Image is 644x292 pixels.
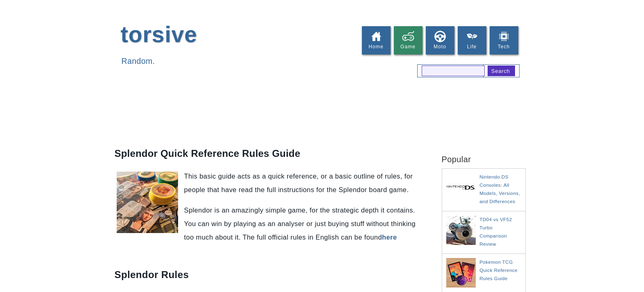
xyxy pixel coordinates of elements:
img: splendor cards and chips close-up photo [117,172,178,233]
input: search [488,66,515,76]
a: Tech [490,26,518,54]
input: search [422,66,485,76]
a: Home [362,26,391,54]
a: Moto [426,26,454,54]
h1: Splendor Rules [115,251,427,285]
a: torsive [121,22,197,47]
img: steering_wheel_icon.png [434,30,446,43]
img: TD04 vs VF52 Turbo Comparison Review [446,215,478,245]
h1: Splendor Quick Reference Rules Guide [115,147,427,161]
img: game.png [402,30,414,43]
a: Nintendo DS Consoles: All Models, Versions, and Differences [479,174,520,204]
a: Game [394,26,423,54]
span: Random. [122,57,155,66]
a: here [382,233,397,241]
a: Life [458,26,486,54]
h2: Popular [442,143,526,164]
img: plant_icon.png [466,30,478,43]
a: Pokemon TCG Quick Reference Rules Guide [479,259,517,281]
a: TD04 vs VF52 Turbo Comparison Review [479,217,512,247]
img: home%2Bicon.png [370,30,382,43]
img: Pokemon TCG Quick Reference Rules Guide [446,258,478,287]
img: Nintendo DS Consoles: All Models, Versions, and Differences [446,173,478,202]
p: Splendor is an amazingly simple game, for the strategic depth it contains. You can win by playing... [115,204,427,244]
p: This basic guide acts as a quick reference, or a basic outline of rules, for people that have rea... [115,170,427,197]
img: electronics_icon.png [498,30,510,43]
